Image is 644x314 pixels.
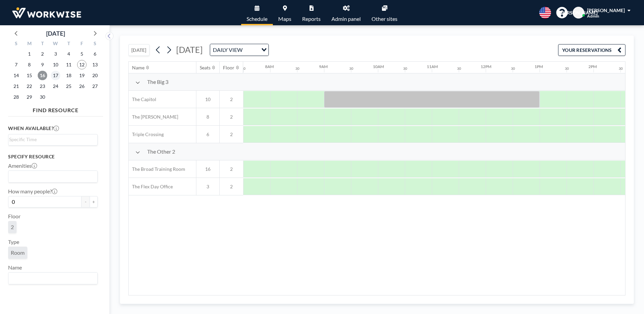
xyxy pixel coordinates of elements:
[38,92,47,102] span: Tuesday, September 30, 2025
[77,71,87,80] span: Friday, September 19, 2025
[587,7,625,13] span: [PERSON_NAME]
[220,184,243,190] span: 2
[25,92,34,102] span: Monday, September 29, 2025
[129,96,156,102] span: The Capitol
[36,40,49,49] div: T
[176,44,203,55] span: [DATE]
[278,16,291,22] span: Maps
[90,49,100,59] span: Saturday, September 6, 2025
[129,114,178,120] span: The [PERSON_NAME]
[8,162,37,169] label: Amenities
[245,45,257,54] input: Search for option
[128,44,150,56] button: [DATE]
[51,82,60,91] span: Wednesday, September 24, 2025
[223,65,234,71] div: Floor
[8,213,21,220] label: Floor
[8,134,97,145] div: Search for option
[77,49,87,59] span: Friday, September 5, 2025
[25,49,34,59] span: Monday, September 1, 2025
[129,166,185,172] span: The Broad Training Room
[11,82,21,91] span: Sunday, September 21, 2025
[8,188,57,195] label: How many people?
[457,66,461,71] div: 30
[77,60,87,69] span: Friday, September 12, 2025
[49,40,62,49] div: W
[11,6,83,20] img: organization-logo
[46,29,65,38] div: [DATE]
[51,49,60,59] span: Wednesday, September 3, 2025
[587,13,599,19] span: Admin
[481,64,491,69] div: 12PM
[90,71,100,80] span: Saturday, September 20, 2025
[247,16,267,22] span: Schedule
[38,60,47,69] span: Tuesday, September 9, 2025
[302,16,321,22] span: Reports
[511,66,515,71] div: 30
[196,114,219,120] span: 8
[11,249,25,256] span: Room
[88,40,101,49] div: S
[8,104,103,114] h4: FIND RESOURCE
[90,60,100,69] span: Saturday, September 13, 2025
[90,82,100,91] span: Saturday, September 27, 2025
[38,49,47,59] span: Tuesday, September 2, 2025
[147,148,175,155] span: The Other 2
[295,66,299,71] div: 30
[403,66,407,71] div: 30
[220,131,243,137] span: 2
[372,16,397,22] span: Other sites
[11,92,21,102] span: Sunday, September 28, 2025
[8,171,97,182] div: Search for option
[8,264,22,271] label: Name
[23,40,36,49] div: M
[210,44,268,56] div: Search for option
[147,78,168,85] span: The Big 3
[38,82,47,91] span: Tuesday, September 23, 2025
[129,184,173,190] span: The Flex Day Office
[64,49,73,59] span: Thursday, September 4, 2025
[75,40,88,49] div: F
[196,184,219,190] span: 3
[64,60,73,69] span: Thursday, September 11, 2025
[619,66,623,71] div: 30
[10,40,23,49] div: S
[212,45,244,54] span: DAILY VIEW
[220,114,243,120] span: 2
[8,273,97,284] div: Search for option
[535,64,543,69] div: 1PM
[265,64,274,69] div: 8AM
[9,172,94,181] input: Search for option
[64,71,73,80] span: Thursday, September 18, 2025
[8,239,19,245] label: Type
[82,196,90,208] button: -
[196,96,219,102] span: 10
[51,60,60,69] span: Wednesday, September 10, 2025
[427,64,438,69] div: 11AM
[90,196,98,208] button: +
[8,154,98,160] h3: Specify resource
[51,71,60,80] span: Wednesday, September 17, 2025
[241,66,246,71] div: 30
[9,136,94,143] input: Search for option
[331,16,361,22] span: Admin panel
[319,64,328,69] div: 9AM
[77,82,87,91] span: Friday, September 26, 2025
[588,64,597,69] div: 2PM
[11,224,14,230] span: 2
[9,274,94,283] input: Search for option
[11,60,21,69] span: Sunday, September 7, 2025
[373,64,384,69] div: 10AM
[11,71,21,80] span: Sunday, September 14, 2025
[196,131,219,137] span: 6
[64,82,73,91] span: Thursday, September 25, 2025
[560,10,598,16] span: [PERSON_NAME]
[25,82,34,91] span: Monday, September 22, 2025
[565,66,569,71] div: 30
[558,44,625,56] button: YOUR RESERVATIONS
[38,71,47,80] span: Tuesday, September 16, 2025
[200,65,211,71] div: Seats
[220,166,243,172] span: 2
[25,60,34,69] span: Monday, September 8, 2025
[196,166,219,172] span: 16
[132,65,144,71] div: Name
